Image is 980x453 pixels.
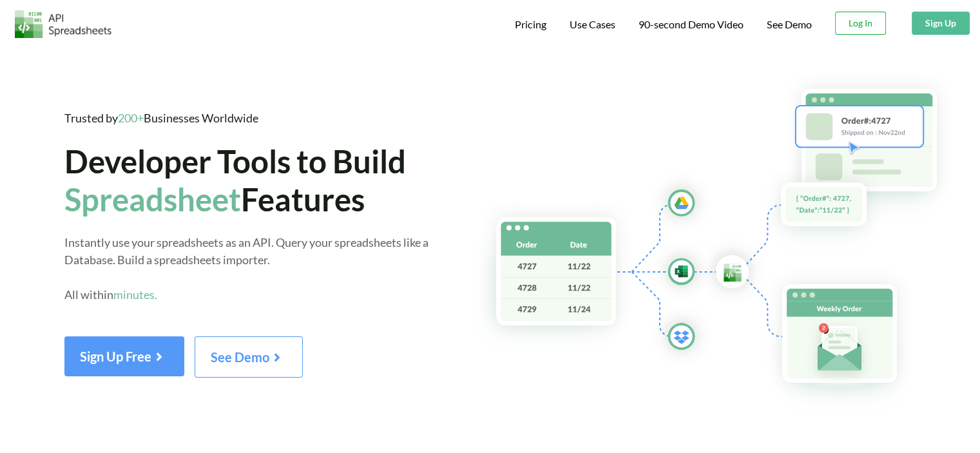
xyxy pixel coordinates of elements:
span: Spreadsheet [64,180,241,218]
img: Logo.png [15,10,111,38]
span: Trusted by Businesses Worldwide [64,111,258,125]
a: See Demo [767,18,812,32]
button: Sign Up Free [64,336,184,376]
span: 90-second Demo Video [639,19,744,30]
span: 200+ [118,111,144,125]
a: See Demo [195,354,303,365]
span: Instantly use your spreadsheets as an API. Query your spreadsheets like a Database. Build a sprea... [64,235,428,302]
button: Log In [835,12,886,35]
span: Sign Up Free [80,349,169,364]
img: Hero Spreadsheet Flow [470,71,980,414]
span: Developer Tools to Build Features [64,142,406,218]
span: See Demo [211,349,287,365]
span: minutes. [113,287,157,302]
button: Sign Up [912,12,970,35]
button: See Demo [195,336,303,378]
span: Use Cases [570,18,615,30]
span: Pricing [515,18,546,30]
